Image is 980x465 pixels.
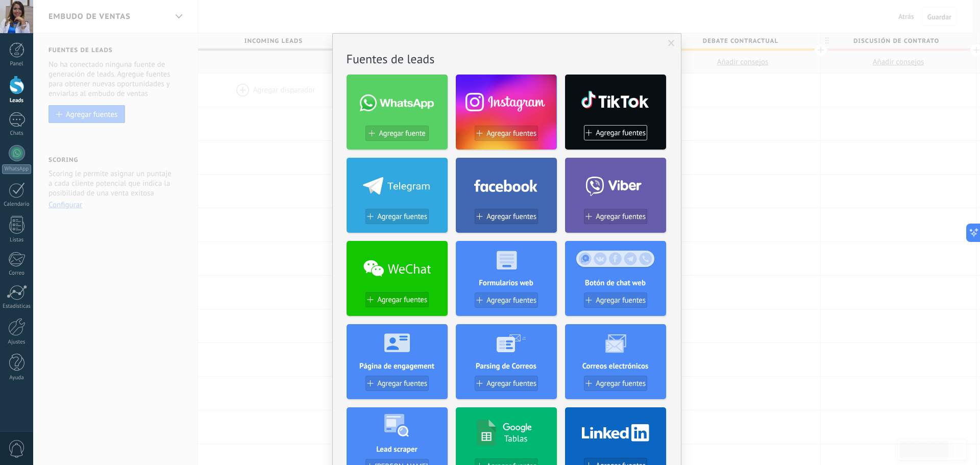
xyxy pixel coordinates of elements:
div: Chats [2,130,32,137]
h4: Página de engagement [347,361,448,371]
button: Agregar fuentes [584,209,647,224]
span: Agregar fuentes [486,379,536,388]
h4: Tablas [504,433,528,444]
span: Agregar fuentes [377,296,427,304]
div: Panel [2,61,32,67]
span: Agregar fuente [379,129,425,138]
span: Agregar fuentes [596,129,646,137]
div: Ajustes [2,339,32,346]
div: Calendario [2,201,32,208]
h4: Botón de chat web [565,278,666,288]
span: Agregar fuentes [596,379,646,388]
button: Agregar fuentes [365,209,429,224]
h4: Correos electrónicos [565,361,666,371]
div: WhatsApp [2,164,31,174]
div: Listas [2,237,32,243]
span: Agregar fuentes [486,212,536,221]
span: Agregar fuentes [377,379,427,388]
h4: Lead scraper [347,445,448,454]
button: Agregar fuentes [475,126,538,141]
div: Correo [2,270,32,277]
span: Agregar fuentes [486,129,536,138]
div: Leads [2,97,32,104]
button: Agregar fuentes [475,376,538,391]
button: Agregar fuentes [584,125,647,140]
button: Agregar fuentes [365,376,429,391]
div: Ayuda [2,375,32,381]
button: Agregar fuentes [475,209,538,224]
span: Agregar fuentes [486,296,536,305]
button: Agregar fuentes [365,292,429,307]
div: Estadísticas [2,303,32,310]
button: Agregar fuente [365,126,429,141]
button: Agregar fuentes [584,376,647,391]
span: Agregar fuentes [596,212,646,221]
button: Agregar fuentes [584,292,647,308]
span: Agregar fuentes [596,296,646,305]
h4: Parsing de Correos [456,361,557,371]
button: Agregar fuentes [475,292,538,308]
h4: Formularios web [456,278,557,288]
h2: Fuentes de leads [347,51,667,67]
span: Agregar fuentes [377,212,427,221]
